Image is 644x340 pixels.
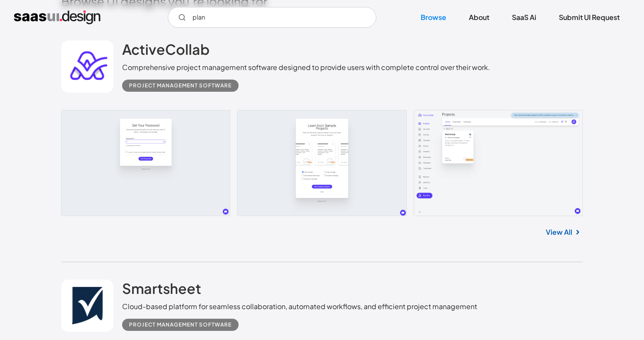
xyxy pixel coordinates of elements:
[122,280,201,301] a: Smartsheet
[122,40,209,62] a: ActiveCollab
[122,40,209,58] h2: ActiveCollab
[501,8,547,27] a: SaaS Ai
[122,62,490,73] div: Comprehensive project management software designed to provide users with complete control over th...
[129,320,232,330] div: Project Management Software
[122,280,201,297] h2: Smartsheet
[168,7,376,28] input: Search UI designs you're looking for...
[548,8,630,27] a: Submit UI Request
[546,227,572,237] a: View All
[410,8,457,27] a: Browse
[168,7,376,28] form: Email Form
[129,80,232,91] div: Project Management Software
[14,10,100,24] a: home
[458,8,500,27] a: About
[122,301,477,312] div: Cloud-based platform for seamless collaboration, automated workflows, and efficient project manag...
